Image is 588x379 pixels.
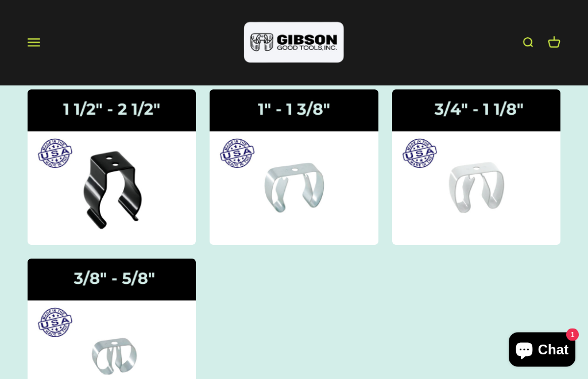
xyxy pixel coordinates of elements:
[28,90,196,245] img: Gibson gripper clips one and a half inch to two and a half inches
[392,90,560,245] img: Gripper Clips | 3/4" - 1 1/8"
[210,90,378,245] img: Gripper Clips | 1" - 1 3/8"
[505,333,579,370] inbox-online-store-chat: Shopify online store chat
